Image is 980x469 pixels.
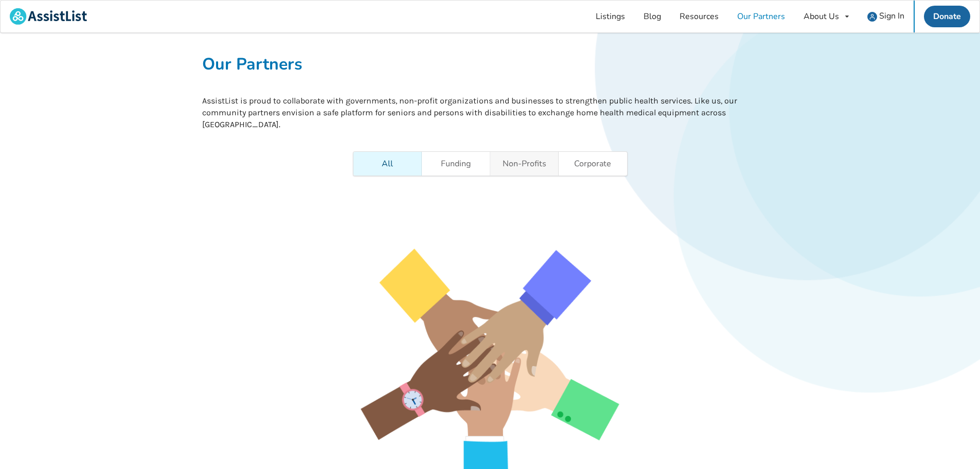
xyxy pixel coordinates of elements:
[422,152,490,176] a: Funding
[804,12,839,21] div: About Us
[559,152,627,176] a: Corporate
[924,6,970,27] a: Donate
[10,8,87,25] img: assistlist-logo
[202,54,778,75] h1: Our Partners
[728,1,794,32] a: Our Partners
[202,95,778,131] p: AssistList is proud to collaborate with governments, non-profit organizations and businesses to s...
[879,10,904,22] span: Sign In
[867,12,877,22] img: user icon
[490,152,559,176] a: Non-Profits
[634,1,670,32] a: Blog
[353,152,422,176] a: All
[858,1,914,32] a: user icon Sign In
[586,1,634,32] a: Listings
[670,1,728,32] a: Resources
